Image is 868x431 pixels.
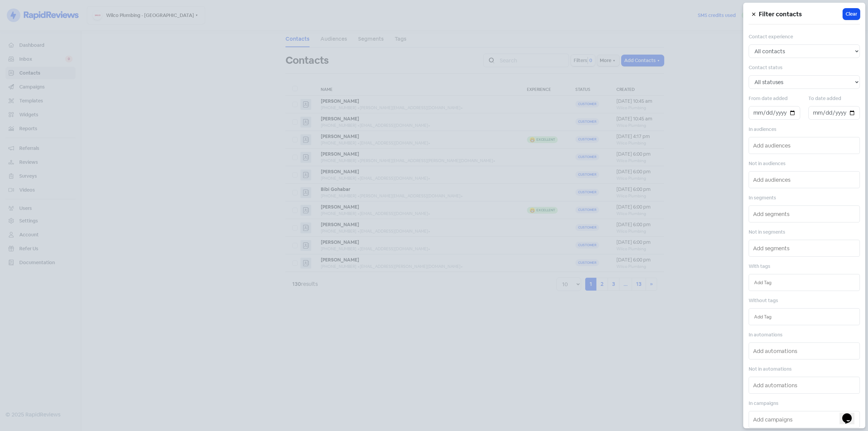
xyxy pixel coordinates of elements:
[749,400,778,407] label: In campaigns
[759,9,843,19] h5: Filter contacts
[840,404,861,424] iframe: chat widget
[846,11,857,18] span: Clear
[749,331,783,338] label: In automations
[753,243,857,254] input: Add segments
[753,174,857,185] input: Add audiences
[749,297,778,304] label: Without tags
[749,95,788,102] label: From date added
[749,366,792,373] label: Not in automations
[754,279,854,286] input: Add Tag
[753,346,857,356] input: Add automations
[753,414,857,425] input: Add campaigns
[749,160,786,167] label: Not in audiences
[749,33,793,40] label: Contact experience
[749,126,776,133] label: In audiences
[749,263,770,270] label: With tags
[754,313,854,320] input: Add Tag
[753,209,857,219] input: Add segments
[843,8,860,20] button: Clear
[753,380,857,391] input: Add automations
[808,95,841,102] label: To date added
[749,64,783,71] label: Contact status
[749,194,776,201] label: In segments
[749,229,785,236] label: Not in segments
[753,140,857,151] input: Add audiences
